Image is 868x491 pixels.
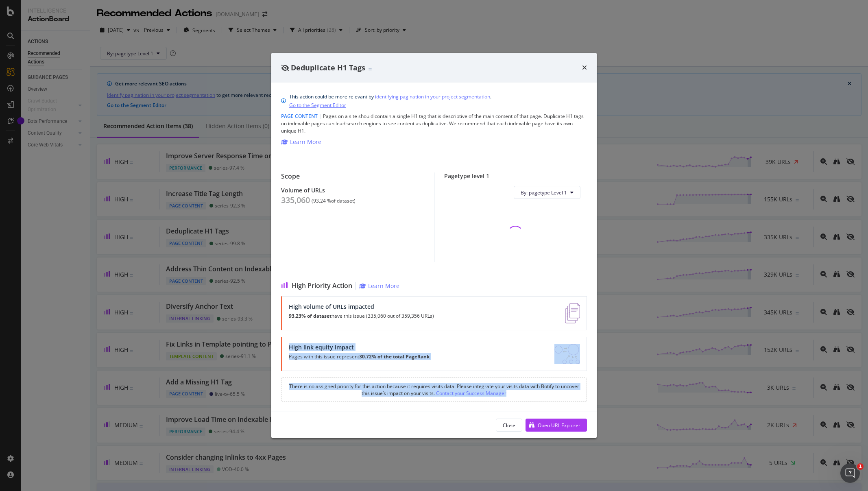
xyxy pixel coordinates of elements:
[289,354,430,360] p: Pages with this issue represent
[281,65,289,71] div: eye-slash
[290,138,321,146] div: Learn More
[565,303,580,323] img: e5DMFwAAAABJRU5ErkJggg==
[281,378,587,402] div: There is no assigned priority for this action because it requires visits data. Please integrate y...
[292,282,352,290] span: High Priority Action
[281,187,424,194] div: Volume of URLs
[281,172,424,180] div: Scope
[312,198,355,204] div: ( 93.24 % of dataset )
[538,422,580,429] div: Open URL Explorer
[375,92,490,101] a: identifying pagination in your project segmentation
[514,186,580,199] button: By: pagetype Level 1
[359,282,399,290] a: Learn More
[289,312,331,319] strong: 93.23% of dataset
[435,390,506,397] a: Contact your Success Manager
[359,353,430,360] strong: 30.72% of the total PageRank
[369,68,372,70] img: Equal
[289,313,434,319] p: have this issue (335,060 out of 359,356 URLs)
[503,422,515,429] div: Close
[281,92,587,109] div: info banner
[319,113,322,120] span: |
[368,282,399,290] div: Learn More
[496,419,522,432] button: Close
[281,195,310,205] div: 335,060
[526,419,587,432] button: Open URL Explorer
[289,303,434,310] div: High volume of URLs impacted
[281,113,587,135] div: Pages on a site should contain a single H1 tag that is descriptive of the main content of that pa...
[289,101,346,109] a: Go to the Segment Editor
[281,113,318,120] span: Page Content
[521,189,567,196] span: By: pagetype Level 1
[281,138,321,146] a: Learn More
[271,53,597,439] div: modal
[291,63,365,72] span: Deduplicate H1 Tags
[289,92,491,109] div: This action could be more relevant by .
[289,344,430,351] div: High link equity impact
[554,344,580,364] img: DDxVyA23.png
[582,63,587,73] div: times
[857,463,864,470] span: 1
[840,463,860,483] iframe: Intercom live chat
[444,172,587,179] div: Pagetype level 1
